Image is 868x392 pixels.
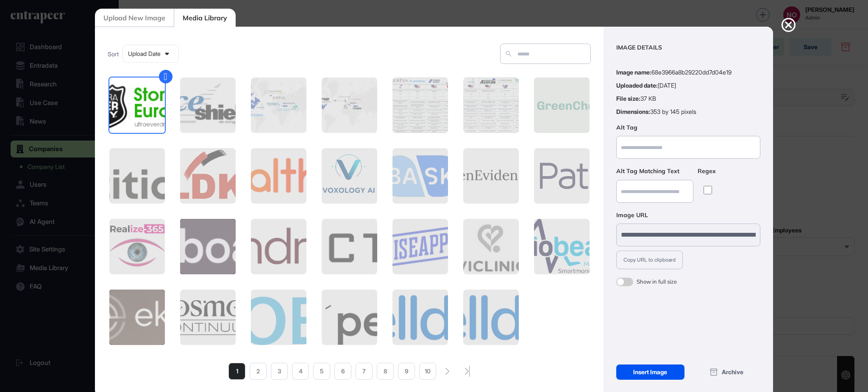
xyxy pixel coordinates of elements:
li: 5 [313,363,330,380]
li: 10 [419,363,436,380]
li: 68e3966a8b29220dd7d04e19 [616,69,760,76]
label: Alt Tag Matching Text [616,167,693,176]
div: search-pagination-last-page-button [465,366,470,377]
div: Upload Date [123,45,178,62]
strong: Uploaded date: [616,82,658,89]
li: [DATE] [616,82,760,89]
strong: File size: [616,95,640,102]
li: 4 [292,363,309,380]
li: 37 KB [616,95,760,102]
div: search-pagination-next-button [445,368,450,375]
div: Insert Image [616,364,684,380]
div: Archive [693,364,761,380]
span: Sort [108,50,119,58]
li: 8 [377,363,394,380]
label: Image URL [616,211,760,220]
div: Upload New Image [95,9,174,27]
div: Image Details [616,44,760,52]
li: 1 [228,363,245,380]
li: 7 [356,363,373,380]
li: 9 [398,363,415,380]
label: Alt Tag [616,124,760,132]
div: Media Library [174,9,236,27]
li: 2 [250,363,267,380]
li: 353 by 145 pixels [616,108,760,115]
div: Show in full size [637,278,677,286]
button: Copy URL to clipboard [616,251,683,269]
li: 3 [271,363,288,380]
li: 6 [334,363,351,380]
label: Regex [698,167,718,176]
strong: Image name: [616,69,651,76]
strong: Dimensions: [616,108,650,115]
